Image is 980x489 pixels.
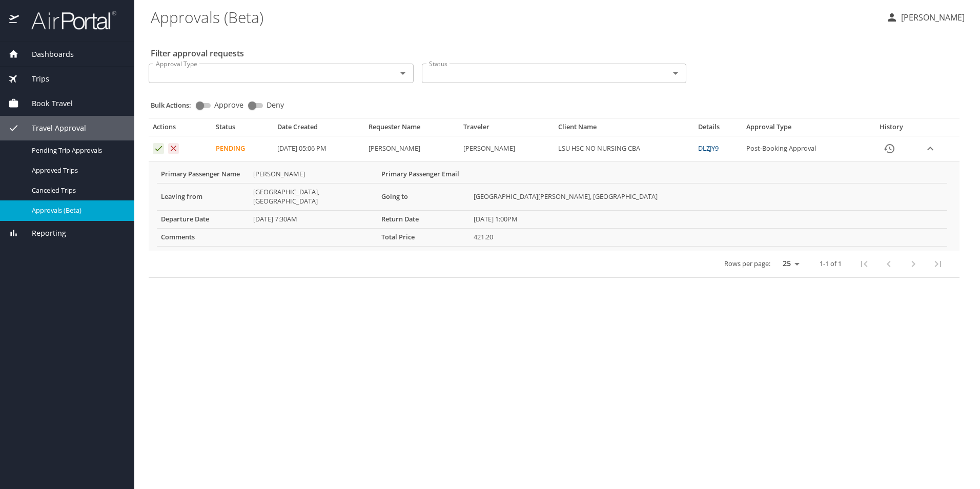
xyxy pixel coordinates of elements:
span: Trips [19,73,49,85]
th: Requester Name [364,123,459,136]
td: [PERSON_NAME] [364,136,459,161]
h1: Approvals (Beta) [151,1,877,33]
td: [PERSON_NAME] [249,166,377,183]
img: airportal-logo.png [20,10,116,30]
th: Client Name [554,123,693,136]
th: Going to [377,183,469,210]
button: [PERSON_NAME] [882,8,969,27]
select: rows per page [774,256,803,271]
td: [GEOGRAPHIC_DATA], [GEOGRAPHIC_DATA] [249,183,377,210]
td: LSU HSC NO NURSING CBA [554,136,693,161]
th: Details [694,123,743,136]
button: Open [396,66,410,80]
th: Actions [149,123,212,136]
p: Rows per page: [724,260,770,267]
button: History [877,136,902,161]
span: Book Travel [19,98,73,109]
th: Total Price [377,228,469,246]
td: Post-Booking Approval [742,136,864,161]
span: Approved Trips [32,166,122,175]
h2: Filter approval requests [151,45,244,62]
td: 421.20 [469,228,947,246]
span: Pending Trip Approvals [32,146,122,155]
span: Deny [267,101,284,109]
th: Primary Passenger Email [377,166,469,183]
button: Open [668,66,683,80]
th: Leaving from [157,183,249,210]
p: 1-1 of 1 [820,260,842,267]
th: Traveler [459,123,554,136]
span: Approvals (Beta) [32,206,122,215]
td: Pending [212,136,273,161]
th: Return Date [377,210,469,228]
table: Approval table [149,123,959,277]
td: [GEOGRAPHIC_DATA][PERSON_NAME], [GEOGRAPHIC_DATA] [469,183,947,210]
p: [PERSON_NAME] [898,11,965,24]
th: Approval Type [742,123,864,136]
img: icon-airportal.png [9,10,20,30]
th: Status [212,123,273,136]
span: Travel Approval [19,123,86,134]
td: [DATE] 05:06 PM [273,136,364,161]
button: expand row [923,141,938,156]
button: Deny request [168,143,179,154]
td: [PERSON_NAME] [459,136,554,161]
span: Dashboards [19,49,74,60]
th: Primary Passenger Name [157,166,249,183]
span: Approve [214,101,243,109]
td: [DATE] 1:00PM [469,210,947,228]
a: DLZJY9 [698,144,719,153]
th: Date Created [273,123,364,136]
span: Reporting [19,228,66,239]
table: More info for approvals [157,166,947,247]
td: [DATE] 7:30AM [249,210,377,228]
p: Bulk Actions: [151,100,199,110]
th: Comments [157,228,249,246]
button: Approve request [153,143,164,154]
span: Canceled Trips [32,186,122,195]
th: Departure Date [157,210,249,228]
th: History [864,123,918,136]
